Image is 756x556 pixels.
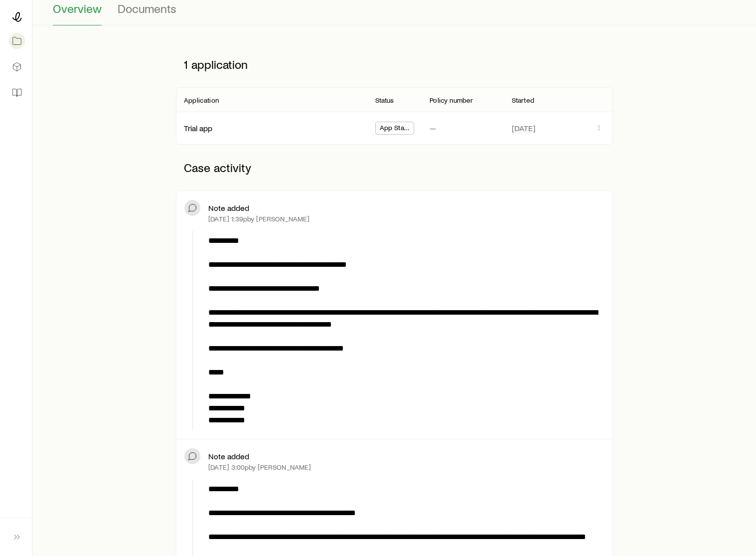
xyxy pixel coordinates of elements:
[118,1,176,15] span: Documents
[512,96,534,104] p: Started
[375,96,394,104] p: Status
[53,1,102,15] span: Overview
[380,124,410,134] span: App Started
[208,215,309,223] p: [DATE] 1:39p by [PERSON_NAME]
[208,463,311,471] p: [DATE] 3:00p by [PERSON_NAME]
[176,153,613,183] p: Case activity
[208,203,249,213] p: Note added
[53,1,736,25] div: Case details tabs
[176,49,613,79] p: 1 application
[512,123,535,133] span: [DATE]
[430,96,473,104] p: Policy number
[208,451,249,461] p: Note added
[184,123,212,134] div: Trial app
[430,123,436,133] p: —
[184,96,219,104] p: Application
[184,123,212,133] a: Trial app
